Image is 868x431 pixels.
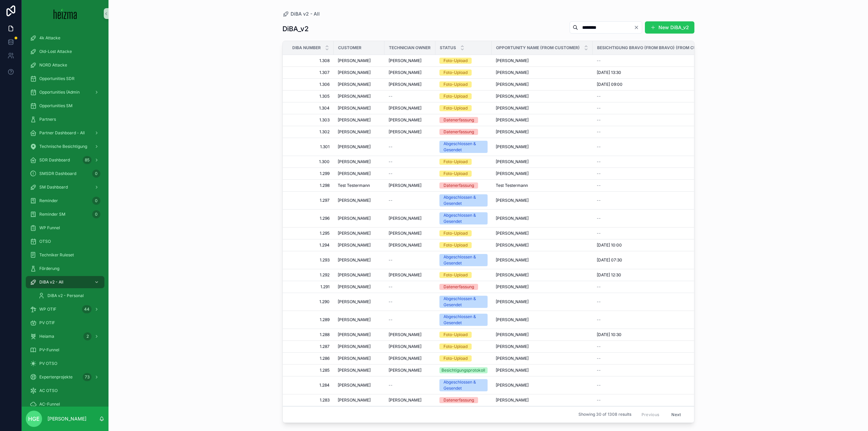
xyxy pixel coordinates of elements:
span: DiBA v2 - Personal [47,293,84,298]
a: -- [597,171,724,176]
div: Abgeschlossen & Gesendet [443,194,484,207]
span: [PERSON_NAME] [496,159,529,164]
div: Foto-Upload [443,159,468,165]
a: -- [597,144,724,150]
span: [DATE] 12:30 [597,272,621,278]
a: Partners [26,113,104,125]
a: [PERSON_NAME] [338,257,380,263]
span: [DATE] 13:30 [597,70,621,75]
span: WP Funnel [39,225,60,231]
span: -- [389,198,393,203]
div: Foto-Upload [443,171,468,177]
div: Foto-Upload [443,70,468,76]
div: Foto-Upload [443,81,468,87]
a: -- [389,144,431,150]
span: [PERSON_NAME] [389,183,421,188]
a: [PERSON_NAME] [389,58,431,63]
a: 1.288 [291,332,330,337]
a: [PERSON_NAME] [338,105,380,111]
a: [PERSON_NAME] [338,82,380,87]
span: 1.307 [291,70,330,75]
a: Test Testermann [496,183,589,188]
div: Datenerfassung [443,117,474,123]
span: -- [597,198,601,203]
a: 1.308 [291,58,330,63]
span: [PERSON_NAME] [338,70,371,75]
a: [PERSON_NAME] [338,272,380,278]
span: PV OTIF [39,320,55,326]
a: [PERSON_NAME] [338,231,380,236]
a: [PERSON_NAME] [496,58,589,63]
a: Foto-Upload [439,332,488,338]
span: DiBA v2 - All [291,11,320,17]
a: Opportunities (Admin [26,86,104,98]
span: -- [597,144,601,150]
a: 1.289 [291,317,330,322]
a: [PERSON_NAME] [338,117,380,123]
a: SMSDR Dashboard0 [26,168,104,180]
div: Foto-Upload [443,58,468,64]
span: [PERSON_NAME] [389,231,421,236]
a: [PERSON_NAME] [389,231,431,236]
a: DiBA v2 - All [26,276,104,288]
a: [PERSON_NAME] [496,242,589,248]
a: -- [389,284,431,290]
a: 4k Attacke [26,32,104,44]
a: [PERSON_NAME] [496,144,589,150]
a: 1.296 [291,216,330,221]
div: 85 [83,156,92,164]
a: [PERSON_NAME] [389,82,431,87]
span: [PERSON_NAME] [338,117,371,123]
a: [PERSON_NAME] [496,198,589,203]
span: [PERSON_NAME] [338,58,371,63]
span: -- [389,257,393,263]
a: 1.294 [291,242,330,248]
a: Foto-Upload [439,242,488,248]
a: -- [389,317,431,322]
div: Abgeschlossen & Gesendet [443,314,484,326]
div: Abgeschlossen & Gesendet [443,296,484,308]
span: SMSDR Dashboard [39,171,76,176]
div: Abgeschlossen & Gesendet [443,141,484,153]
span: -- [597,183,601,188]
a: Test Testermann [338,183,380,188]
div: Foto-Upload [443,93,468,99]
a: 1.303 [291,117,330,123]
span: [DATE] 07:30 [597,257,622,263]
a: [PERSON_NAME] [338,216,380,221]
span: -- [597,317,601,322]
span: -- [597,58,601,63]
a: Heiama2 [26,330,104,342]
a: -- [389,171,431,176]
span: [PERSON_NAME] [338,198,371,203]
span: [PERSON_NAME] [338,159,371,164]
span: Technische Besichtigung [39,144,87,149]
a: Datenerfassung [439,129,488,135]
span: [PERSON_NAME] [496,70,529,75]
a: [PERSON_NAME] [389,216,431,221]
span: [PERSON_NAME] [496,117,529,123]
span: [PERSON_NAME] [389,242,421,248]
a: 1.299 [291,171,330,176]
div: 0 [92,170,100,178]
a: [PERSON_NAME] [338,242,380,248]
span: [PERSON_NAME] [389,216,421,221]
div: Abgeschlossen & Gesendet [443,212,484,224]
span: SDR Dashboard [39,157,70,163]
a: -- [389,198,431,203]
span: [PERSON_NAME] [338,129,371,135]
span: [PERSON_NAME] [496,82,529,87]
span: [PERSON_NAME] [496,242,529,248]
a: Abgeschlossen & Gesendet [439,141,488,153]
span: -- [389,144,393,150]
a: OTSO [26,235,104,248]
span: -- [389,171,393,176]
div: Datenerfassung [443,129,474,135]
a: [DATE] 09:00 [597,82,724,87]
a: [PERSON_NAME] [338,299,380,305]
div: Foto-Upload [443,332,468,338]
a: -- [389,257,431,263]
span: 1.301 [291,144,330,150]
a: -- [597,94,724,99]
